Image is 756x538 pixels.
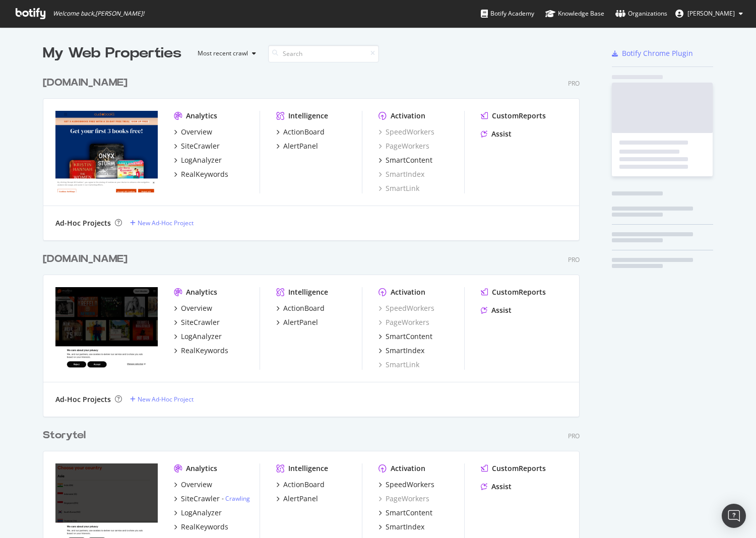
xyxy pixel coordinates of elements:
div: Assist [491,482,512,492]
div: SiteCrawler [181,141,220,151]
a: SiteCrawler [174,317,220,327]
a: RealKeywords [174,169,228,179]
a: PageWorkers [379,141,429,151]
a: Overview [174,480,212,490]
div: Knowledge Base [545,9,604,19]
a: CustomReports [481,287,546,297]
a: [DOMAIN_NAME] [43,252,132,266]
a: RealKeywords [174,522,228,532]
a: Crawling [225,494,250,503]
div: Overview [181,303,212,313]
a: LogAnalyzer [174,155,222,165]
a: Assist [481,482,512,492]
a: ActionBoard [276,127,325,137]
div: AlertPanel [283,141,318,151]
div: RealKeywords [181,346,228,356]
div: Pro [568,255,580,264]
div: SmartContent [386,155,432,165]
a: New Ad-Hoc Project [130,395,194,403]
div: New Ad-Hoc Project [138,395,194,403]
div: Intelligence [288,111,328,121]
div: Most recent crawl [198,50,248,56]
div: SiteCrawler [181,494,220,504]
div: SmartIndex [386,522,424,532]
div: Pro [568,79,580,88]
div: Open Intercom Messenger [722,504,746,528]
a: CustomReports [481,463,546,474]
a: CustomReports [481,111,546,121]
div: Ad-Hoc Projects [55,218,111,228]
img: audiobooks.com [55,111,158,192]
div: PageWorkers [379,317,429,327]
div: Assist [491,305,512,315]
a: SiteCrawler- Crawling [174,494,250,504]
a: Botify Chrome Plugin [612,48,693,58]
a: Assist [481,129,512,139]
a: AlertPanel [276,317,318,327]
div: RealKeywords [181,169,228,179]
span: Welcome back, [PERSON_NAME] ! [53,10,144,18]
div: Analytics [186,111,217,121]
a: AlertPanel [276,494,318,504]
a: SiteCrawler [174,141,220,151]
a: SpeedWorkers [379,480,434,490]
a: AlertPanel [276,141,318,151]
div: SiteCrawler [181,317,220,327]
a: ActionBoard [276,480,325,490]
div: My Web Properties [43,43,181,63]
a: LogAnalyzer [174,508,222,518]
a: Overview [174,127,212,137]
div: Botify Chrome Plugin [622,48,693,58]
button: [PERSON_NAME] [667,6,751,22]
span: Axel af Petersens [687,9,735,18]
div: - [222,494,250,503]
div: SmartIndex [386,346,424,356]
div: New Ad-Hoc Project [138,219,194,227]
div: Intelligence [288,463,328,474]
a: Overview [174,303,212,313]
a: SmartLink [379,360,419,370]
a: Assist [481,305,512,315]
div: CustomReports [492,287,546,297]
div: RealKeywords [181,522,228,532]
a: SmartIndex [379,169,424,179]
a: PageWorkers [379,494,429,504]
a: [DOMAIN_NAME] [43,76,132,90]
a: SpeedWorkers [379,127,434,137]
div: Ad-Hoc Projects [55,394,111,405]
img: mofibo.com [55,287,158,369]
div: CustomReports [492,111,546,121]
div: SmartContent [386,331,432,342]
a: SpeedWorkers [379,303,434,313]
div: Organizations [615,9,667,19]
div: Assist [491,129,512,139]
div: Intelligence [288,287,328,297]
div: Analytics [186,463,217,474]
a: New Ad-Hoc Project [130,219,194,227]
div: CustomReports [492,463,546,474]
div: Overview [181,480,212,490]
div: LogAnalyzer [181,331,222,342]
a: SmartContent [379,155,432,165]
div: Storytel [43,428,86,443]
div: ActionBoard [283,480,325,490]
div: [DOMAIN_NAME] [43,252,128,266]
button: Most recent crawl [190,45,260,61]
a: SmartIndex [379,346,424,356]
a: SmartContent [379,508,432,518]
div: Botify Academy [481,9,534,19]
div: ActionBoard [283,303,325,313]
div: LogAnalyzer [181,155,222,165]
a: LogAnalyzer [174,331,222,342]
a: SmartContent [379,331,432,342]
div: LogAnalyzer [181,508,222,518]
a: RealKeywords [174,346,228,356]
div: AlertPanel [283,317,318,327]
div: SmartContent [386,508,432,518]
